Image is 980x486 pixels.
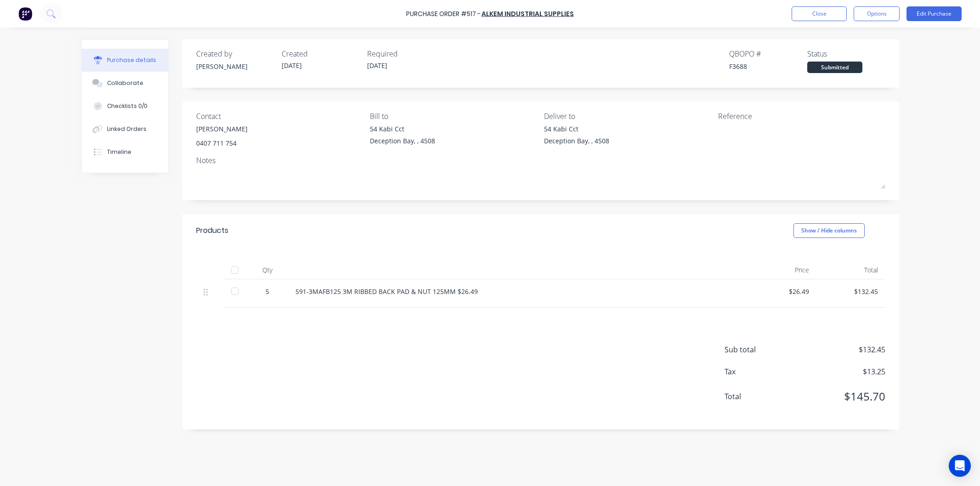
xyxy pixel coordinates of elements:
[107,148,131,156] div: Timeline
[793,223,865,238] button: Show / Hide columns
[482,9,574,18] a: Alkem Industrial Supplies
[82,72,168,95] button: Collaborate
[247,261,288,279] div: Qty
[82,95,168,118] button: Checklists 0/0
[949,455,971,477] div: Open Intercom Messenger
[295,287,740,296] div: 591-3MAFB125 3M RIBBED BACK PAD & NUT 125MM $26.49
[282,48,360,59] div: Created
[370,124,435,134] div: 54 Kabi Cct
[824,287,878,296] div: $132.45
[196,48,274,59] div: Created by
[107,56,156,64] div: Purchase details
[196,111,363,122] div: Contact
[82,118,168,141] button: Linked Orders
[906,6,962,21] button: Edit Purchase
[725,344,793,355] span: Sub total
[793,344,885,355] span: $132.45
[370,111,537,122] div: Bill to
[544,111,711,122] div: Deliver to
[107,125,147,133] div: Linked Orders
[254,287,281,296] div: 5
[82,49,168,72] button: Purchase details
[718,111,885,122] div: Reference
[807,48,885,59] div: Status
[725,366,793,377] span: Tax
[196,124,248,134] div: [PERSON_NAME]
[196,138,248,148] div: 0407 711 754
[755,287,809,296] div: $26.49
[544,124,609,134] div: 54 Kabi Cct
[196,155,885,166] div: Notes
[370,136,435,146] div: Deception Bay, , 4508
[854,6,900,21] button: Options
[729,48,807,59] div: QBO PO #
[793,366,885,377] span: $13.25
[107,102,147,110] div: Checklists 0/0
[725,391,793,402] span: Total
[196,225,228,236] div: Products
[107,79,143,87] div: Collaborate
[793,388,885,405] span: $145.70
[196,62,274,71] div: [PERSON_NAME]
[82,141,168,164] button: Timeline
[748,261,816,279] div: Price
[807,62,862,73] div: Submitted
[18,7,32,21] img: Factory
[544,136,609,146] div: Deception Bay, , 4508
[729,62,807,71] div: F3688
[816,261,885,279] div: Total
[792,6,847,21] button: Close
[406,9,481,19] div: Purchase Order #517 -
[367,48,445,59] div: Required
